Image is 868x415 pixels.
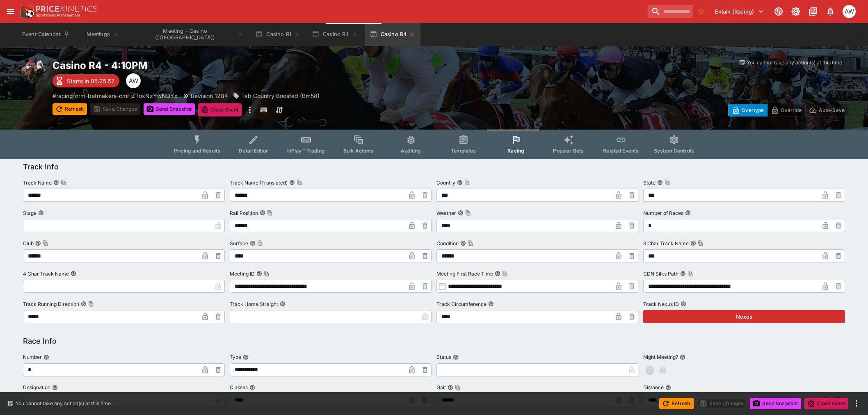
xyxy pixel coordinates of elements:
p: You cannot take any action(s) at this time. [747,59,843,66]
h5: Race Info [23,336,57,346]
span: Related Events [603,148,639,154]
button: Nexus [643,310,845,323]
button: Connected to PK [771,4,786,19]
p: Track Circumference [436,301,487,308]
button: StateCopy To Clipboard [657,180,663,185]
span: Bulk Actions [343,148,374,154]
span: Auditing [401,148,421,154]
span: Templates [451,148,476,154]
p: Auto-Save [819,106,845,114]
button: Type [243,354,249,360]
button: Toggle light/dark mode [788,4,803,19]
button: Copy To Clipboard [698,240,704,246]
p: State [643,179,656,186]
p: CDN Silks Path [643,270,678,277]
p: 4 Char Track Name [23,270,69,277]
button: Track Nexus ID [681,301,686,307]
div: Start From [728,104,848,116]
input: search [648,5,693,18]
div: Tab Country Boosted (Bm58) [233,91,320,100]
p: Number [23,353,42,360]
p: Distance [643,384,664,391]
span: Popular Bets [553,148,584,154]
p: Tab Country Boosted (Bm58) [241,91,320,100]
button: Night Meeting? [680,354,685,360]
span: InPlay™ Trading [287,148,325,154]
button: Track Running DirectionCopy To Clipboard [81,301,87,307]
button: Select Tenant [710,5,769,18]
img: Sportsbook Management [36,14,80,17]
button: Number [43,354,49,360]
div: Event type filters [167,130,701,159]
h2: Copy To Clipboard [53,59,450,72]
button: 4 Char Track Name [71,271,76,276]
button: Designation [52,385,58,390]
button: Copy To Clipboard [455,385,461,390]
button: Refresh [659,398,694,409]
img: horse_racing.png [20,59,46,85]
button: more [245,103,255,116]
button: CountryCopy To Clipboard [457,180,463,185]
button: Copy To Clipboard [264,271,270,276]
button: CDN Silks PathCopy To Clipboard [680,271,686,276]
button: Status [453,354,459,360]
button: Track NameCopy To Clipboard [53,180,59,185]
button: Stage [38,210,44,216]
button: Casino R4 [307,23,363,46]
button: Copy To Clipboard [88,301,94,307]
button: Copy To Clipboard [502,271,508,276]
span: System Controls [654,148,694,154]
button: Send Snapshot [144,103,195,115]
p: Rail Position [230,210,258,217]
p: Track Running Direction [23,301,79,308]
img: PriceKinetics [36,6,97,12]
p: Starts in 05:25:57 [67,77,114,85]
button: Track Name (Translated)Copy To Clipboard [289,180,295,185]
p: Status [436,353,451,360]
button: Track Circumference [488,301,494,307]
p: Track Home Straight [230,301,278,308]
button: Meeting - Casino (AUS) [130,23,249,46]
p: 3 Char Track Name [643,240,689,247]
button: ConditionCopy To Clipboard [460,240,466,246]
p: Track Name (Translated) [230,179,288,186]
button: Copy To Clipboard [267,210,273,216]
button: Copy To Clipboard [665,180,670,185]
button: Copy To Clipboard [465,210,471,216]
p: Track Name [23,179,52,186]
button: Refresh [53,103,87,115]
p: Meeting First Race Time [436,270,493,277]
button: SurfaceCopy To Clipboard [250,240,256,246]
button: Event Calendar [17,23,75,46]
div: Amanda Whitta [126,73,141,88]
button: Amanda Whitta [840,2,858,21]
button: GaitCopy To Clipboard [448,385,453,390]
button: Distance [665,385,671,390]
p: Track Nexus ID [643,301,679,308]
p: Meeting ID [230,270,255,277]
p: Condition [436,240,459,247]
p: Designation [23,384,50,391]
button: WeatherCopy To Clipboard [458,210,464,216]
span: Detail Editor [239,148,268,154]
button: Rail PositionCopy To Clipboard [260,210,265,216]
p: Surface [230,240,248,247]
button: Overtype [728,104,767,116]
p: Revision 1284 [191,91,228,100]
button: Override [767,104,805,116]
span: Racing [507,148,524,154]
p: Country [436,179,455,186]
button: Casino R4 [365,23,421,46]
button: ClubCopy To Clipboard [35,240,41,246]
p: Club [23,240,34,247]
button: Meeting IDCopy To Clipboard [256,271,262,276]
p: Type [230,353,241,360]
button: open drawer [3,4,18,19]
button: 3 Char Track NameCopy To Clipboard [690,240,696,246]
button: Notifications [823,4,838,19]
img: PriceKinetics Logo [18,3,34,20]
p: Gait [436,384,446,391]
button: Copy To Clipboard [468,240,473,246]
button: Copy To Clipboard [61,180,66,185]
button: Casino R1 [250,23,305,46]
